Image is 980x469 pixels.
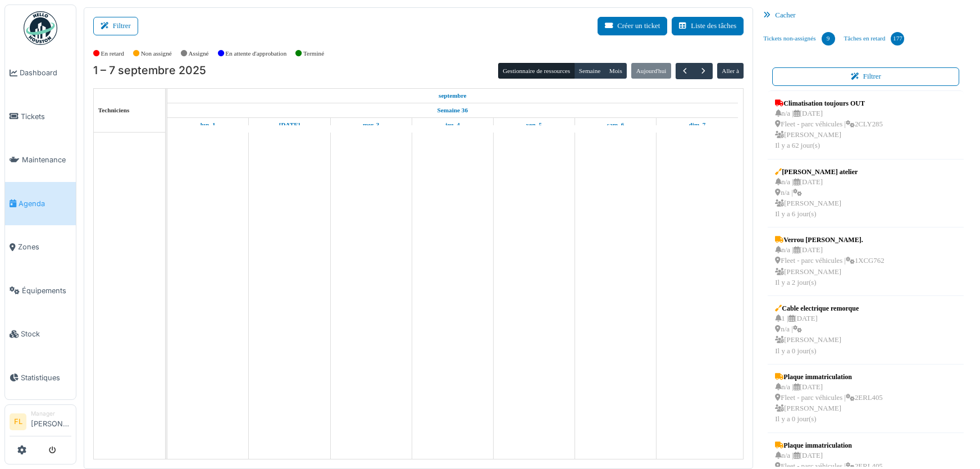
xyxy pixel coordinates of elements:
div: Cable electrique remorque [775,303,859,313]
span: Zones [18,242,71,252]
div: Plaque immatriculation [775,440,882,450]
span: Techniciens [98,107,130,113]
div: n/a | [DATE] n/a | [PERSON_NAME] Il y a 6 jour(s) [775,177,858,220]
a: 5 septembre 2025 [523,118,545,132]
a: Plaque immatriculation n/a |[DATE] Fleet - parc véhicules |2ERL405 [PERSON_NAME]Il y a 0 jour(s) [772,369,885,428]
div: 1 | [DATE] n/a | [PERSON_NAME] Il y a 0 jour(s) [775,313,859,357]
a: Dashboard [5,51,76,95]
a: 7 septembre 2025 [686,118,709,132]
button: Semaine [574,63,605,79]
div: Cacher [759,7,973,24]
a: Statistiques [5,356,76,400]
span: Tickets [21,111,71,122]
a: Équipements [5,269,76,313]
button: Aller à [717,63,744,79]
div: Climatisation toujours OUT [775,98,882,108]
div: Manager [31,409,71,418]
h2: 1 – 7 septembre 2025 [93,64,206,78]
li: [PERSON_NAME] [31,409,71,434]
label: Terminé [303,49,324,58]
span: Dashboard [20,67,71,78]
a: 6 septembre 2025 [604,118,627,132]
button: Liste des tâches [672,17,744,35]
a: 3 septembre 2025 [360,118,382,132]
span: Stock [21,329,71,339]
a: Agenda [5,182,76,226]
button: Créer un ticket [598,17,667,35]
a: Tickets [5,95,76,139]
a: Tickets non-assignés [759,24,839,54]
img: Badge_color-CXgf-gQk.svg [24,11,57,45]
a: 1 septembre 2025 [436,89,470,103]
label: Assigné [189,49,209,58]
span: Maintenance [22,154,71,165]
div: n/a | [DATE] Fleet - parc véhicules | 1XCG762 [PERSON_NAME] Il y a 2 jour(s) [775,245,884,288]
a: Semaine 36 [435,103,471,117]
a: Tâches en retard [840,24,909,54]
div: [PERSON_NAME] atelier [775,167,858,177]
button: Filtrer [772,67,959,86]
li: FL [10,413,26,430]
button: Gestionnaire de ressources [498,63,575,79]
div: n/a | [DATE] Fleet - parc véhicules | 2CLY285 [PERSON_NAME] Il y a 62 jour(s) [775,108,882,152]
span: Agenda [19,198,71,209]
div: Verrou [PERSON_NAME]. [775,235,884,245]
a: [PERSON_NAME] atelier n/a |[DATE] n/a | [PERSON_NAME]Il y a 6 jour(s) [772,164,860,223]
span: Équipements [22,285,71,296]
button: Précédent [676,63,694,79]
a: Stock [5,312,76,356]
a: Maintenance [5,138,76,182]
button: Aujourd'hui [631,63,671,79]
button: Mois [605,63,627,79]
span: Statistiques [21,372,71,383]
div: Plaque immatriculation [775,372,882,382]
label: Non assigné [141,49,172,58]
a: FL Manager[PERSON_NAME] [10,409,71,436]
label: En retard [101,49,124,58]
a: Zones [5,225,76,269]
a: Verrou [PERSON_NAME]. n/a |[DATE] Fleet - parc véhicules |1XCG762 [PERSON_NAME]Il y a 2 jour(s) [772,232,887,291]
div: 9 [822,32,835,45]
a: Climatisation toujours OUT n/a |[DATE] Fleet - parc véhicules |2CLY285 [PERSON_NAME]Il y a 62 jou... [772,95,885,154]
a: 4 septembre 2025 [443,118,463,132]
button: Filtrer [93,17,138,35]
label: En attente d'approbation [225,49,286,58]
div: n/a | [DATE] Fleet - parc véhicules | 2ERL405 [PERSON_NAME] Il y a 0 jour(s) [775,382,882,425]
button: Suivant [694,63,712,79]
a: Cable electrique remorque 1 |[DATE] n/a | [PERSON_NAME]Il y a 0 jour(s) [772,300,862,359]
a: 2 septembre 2025 [276,118,303,132]
div: 177 [891,32,904,45]
a: 1 septembre 2025 [198,118,218,132]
